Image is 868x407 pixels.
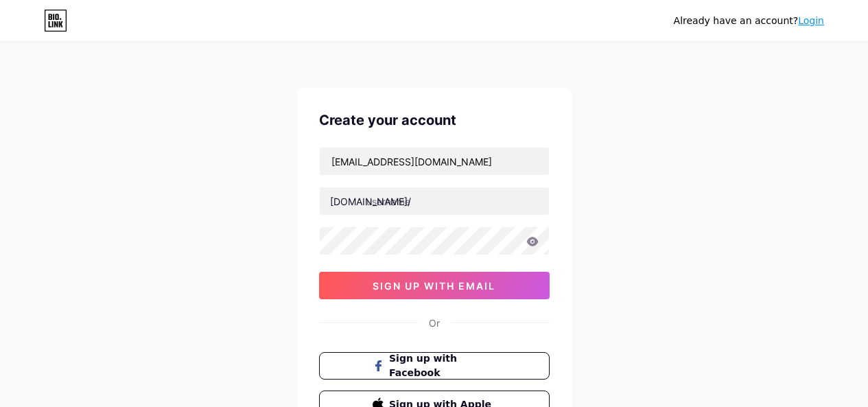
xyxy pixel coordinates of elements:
[674,14,824,28] div: Already have an account?
[330,194,411,209] div: [DOMAIN_NAME]/
[320,148,549,175] input: Email
[373,280,495,292] span: sign up with email
[429,316,440,330] div: Or
[319,352,550,380] button: Sign up with Facebook
[798,15,824,26] a: Login
[320,187,549,215] input: username
[389,351,495,380] span: Sign up with Facebook
[319,110,550,130] div: Create your account
[319,272,550,299] button: sign up with email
